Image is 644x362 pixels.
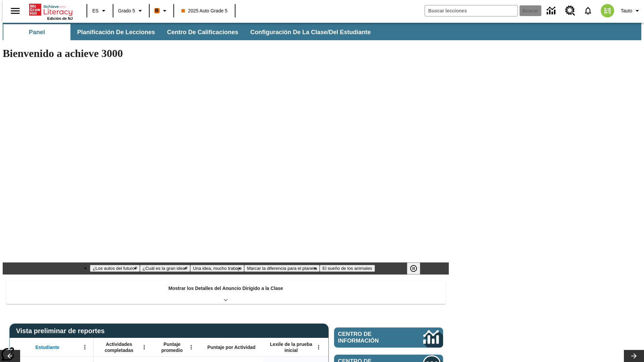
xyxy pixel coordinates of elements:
[334,327,443,348] a: Centro de información
[168,285,283,292] p: Mostrar los Detalles del Anuncio Dirigido a la Clase
[425,5,518,16] input: Buscar campo
[97,341,141,353] span: Actividades completadas
[407,262,420,275] button: Pausar
[77,28,155,36] span: Planificación de lecciones
[314,342,324,352] button: Abrir menú
[186,342,196,352] button: Abrir menú
[207,344,255,350] span: Puntaje por Actividad
[407,262,427,275] div: Pausar
[3,23,641,40] div: Subbarra de navegación
[601,4,614,17] img: avatar image
[36,344,60,350] span: Estudiante
[338,331,401,344] span: Centro de información
[167,28,238,36] span: Centro de calificaciones
[115,5,147,17] button: Grado: Grado 5, Elige un grado
[3,47,449,60] h1: Bienvenido a achieve 3000
[190,265,244,272] button: Diapositiva 3 Una idea, mucho trabajo
[80,342,90,352] button: Abrir menú
[92,7,99,14] span: ES
[5,1,25,21] button: Abrir el menú lateral
[250,28,371,36] span: Configuración de la clase/del estudiante
[618,5,644,17] button: Perfil/Configuración
[267,341,316,353] span: Lexile de la prueba inicial
[89,5,111,17] button: Lenguaje: ES, Selecciona un idioma
[29,28,45,36] span: Panel
[152,5,171,17] button: Boost El color de la clase es anaranjado. Cambiar el color de la clase.
[139,342,149,352] button: Abrir menú
[561,2,579,20] a: Centro de recursos, Se abrirá en una pestaña nueva.
[47,16,73,20] span: Edición de NJ
[320,265,375,272] button: Diapositiva 5 El sueño de los animales
[624,350,644,362] button: Carrusel de lecciones, seguir
[72,24,160,40] button: Planificación de lecciones
[543,2,561,20] a: Centro de información
[155,6,159,15] span: B
[29,2,73,20] div: Portada
[29,3,73,16] a: Portada
[245,24,376,40] button: Configuración de la clase/del estudiante
[3,24,377,40] div: Subbarra de navegación
[3,24,70,40] button: Panel
[621,7,632,14] span: Tauto
[579,2,597,19] a: Notificaciones
[156,341,188,353] span: Puntaje promedio
[244,265,320,272] button: Diapositiva 4 Marcar la diferencia para el planeta
[118,7,135,14] span: Grado 5
[597,2,618,19] button: Escoja un nuevo avatar
[16,327,108,335] span: Vista preliminar de reportes
[162,24,244,40] button: Centro de calificaciones
[6,281,445,304] div: Mostrar los Detalles del Anuncio Dirigido a la Clase
[181,7,228,14] span: 2025 Auto Grade 5
[140,265,190,272] button: Diapositiva 2 ¿Cuál es la gran idea?
[90,265,140,272] button: Diapositiva 1 ¿Los autos del futuro?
